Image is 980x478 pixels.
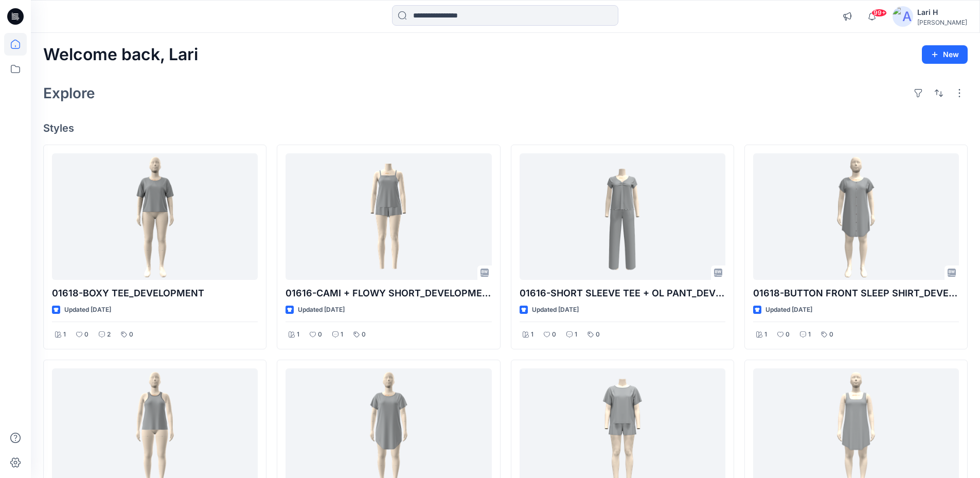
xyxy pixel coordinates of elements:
h4: Styles [43,122,968,134]
p: 1 [575,329,577,340]
p: 1 [808,329,811,340]
p: 1 [764,329,767,340]
img: avatar [893,6,913,27]
div: Lari H [917,6,967,19]
p: 0 [362,329,366,340]
button: New [922,45,968,64]
p: 0 [129,329,133,340]
p: Updated [DATE] [765,305,812,315]
h2: Welcome back, Lari [43,45,198,64]
p: Updated [DATE] [64,305,111,315]
p: 1 [297,329,299,340]
p: 1 [341,329,343,340]
p: 01618-BUTTON FRONT SLEEP SHIRT_DEVELOPMENT [753,286,959,300]
p: 0 [84,329,88,340]
p: Updated [DATE] [298,305,345,315]
p: 01616-CAMI + FLOWY SHORT_DEVELOPMENT [286,286,491,300]
p: 0 [829,329,833,340]
p: 2 [107,329,111,340]
p: 0 [596,329,600,340]
p: 01618-BOXY TEE_DEVELOPMENT [52,286,258,300]
h2: Explore [43,85,95,101]
p: 0 [552,329,556,340]
a: 01616-CAMI + FLOWY SHORT_DEVELOPMENT [286,153,491,280]
span: 99+ [871,9,887,17]
a: 01618-BOXY TEE_DEVELOPMENT [52,153,258,280]
p: 0 [318,329,322,340]
a: 01618-BUTTON FRONT SLEEP SHIRT_DEVELOPMENT [753,153,959,280]
p: 1 [531,329,533,340]
p: 1 [63,329,66,340]
div: [PERSON_NAME] [917,19,967,26]
p: 0 [786,329,790,340]
p: 01616-SHORT SLEEVE TEE + OL PANT_DEVELOPMENT [520,286,725,300]
p: Updated [DATE] [532,305,579,315]
a: 01616-SHORT SLEEVE TEE + OL PANT_DEVELOPMENT [520,153,725,280]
